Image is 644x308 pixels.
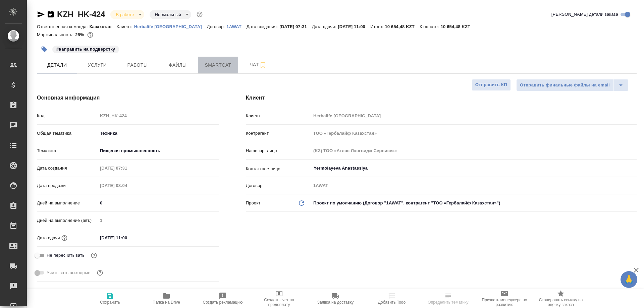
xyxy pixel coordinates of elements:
[420,24,441,29] p: К оплате:
[475,81,507,89] span: Отправить КП
[98,128,219,139] div: Техника
[98,181,156,190] input: Пустое поле
[623,272,635,287] span: 🙏
[37,235,60,241] p: Дата сдачи
[98,145,219,157] div: Пищевая промышленность
[533,289,589,308] button: Скопировать ссылку на оценку заказа
[82,289,138,308] button: Сохранить
[134,23,207,29] a: Herbalife [GEOGRAPHIC_DATA]
[385,24,420,29] p: 10 654,48 KZT
[47,10,55,18] button: Скопировать ссылку
[317,300,354,305] span: Заявка на доставку
[246,182,311,189] p: Договор
[207,24,227,29] p: Договор:
[247,24,279,29] p: Дата создания:
[162,61,194,69] span: Файлы
[246,147,311,154] p: Наше юр. лицо
[47,269,91,276] span: Учитывать выходные
[428,300,468,305] span: Определить тематику
[138,289,195,308] button: Папка на Drive
[312,24,338,29] p: Дата сдачи:
[47,252,85,259] span: Не пересчитывать
[242,61,274,69] span: Чат
[110,10,144,19] div: В работе
[81,61,113,69] span: Услуги
[633,168,634,169] button: Open
[98,111,219,121] input: Пустое поле
[520,81,610,89] span: Отправить финальные файлы на email
[41,61,73,69] span: Детали
[37,113,98,119] p: Код
[307,289,364,308] button: Заявка на доставку
[203,300,243,305] span: Создать рекламацию
[480,298,529,307] span: Призвать менеджера по развитию
[98,163,156,173] input: Пустое поле
[246,166,311,172] p: Контактное лицо
[37,24,90,29] p: Ответственная команда:
[37,165,98,172] p: Дата создания
[472,79,511,91] button: Отправить КП
[100,300,120,305] span: Сохранить
[621,271,637,288] button: 🙏
[37,217,98,224] p: Дней на выполнение (авт.)
[37,182,98,189] p: Дата продажи
[98,233,156,243] input: ✎ Введи что-нибудь
[246,113,311,119] p: Клиент
[96,268,104,277] button: Выбери, если сб и вс нужно считать рабочими днями для выполнения заказа.
[537,298,585,307] span: Скопировать ссылку на оценку заказа
[37,147,98,154] p: Тематика
[98,198,219,208] input: ✎ Введи что-нибудь
[90,251,98,260] button: Включи, если не хочешь, чтобы указанная дата сдачи изменилась после переставления заказа в 'Подтв...
[246,200,261,206] p: Проект
[364,289,420,308] button: Добавить Todo
[551,11,618,18] span: [PERSON_NAME] детали заказа
[378,300,406,305] span: Добавить Todo
[246,94,637,102] h4: Клиент
[259,61,267,69] svg: Подписаться
[57,10,105,19] a: KZH_HK-424
[37,42,52,57] button: Добавить тэг
[153,300,180,305] span: Папка на Drive
[516,79,613,91] button: Отправить финальные файлы на email
[420,289,476,308] button: Определить тематику
[195,10,204,19] button: Доп статусы указывают на важность/срочность заказа
[90,24,117,29] p: Казахстан
[441,24,476,29] p: 10 654,48 KZT
[37,200,98,206] p: Дней на выполнение
[311,181,637,190] input: Пустое поле
[60,234,69,242] button: Если добавить услуги и заполнить их объемом, то дата рассчитается автоматически
[476,289,533,308] button: Призвать менеджера по развитию
[311,111,637,121] input: Пустое поле
[516,79,629,91] div: split button
[56,46,115,53] p: #направить на подверстку
[153,12,183,17] button: Нормальный
[37,130,98,137] p: Общая тематика
[121,61,154,69] span: Работы
[279,24,312,29] p: [DATE] 07:31
[37,32,75,37] p: Маржинальность:
[202,61,234,69] span: Smartcat
[75,32,86,37] p: 28%
[37,10,45,18] button: Скопировать ссылку для ЯМессенджера
[114,12,136,17] button: В работе
[251,289,307,308] button: Создать счет на предоплату
[338,24,370,29] p: [DATE] 11:00
[311,197,637,209] div: Проект по умолчанию (Договор "1AWAT", контрагент "ТОО «Гербалайф Казахстан»")
[311,146,637,156] input: Пустое поле
[195,289,251,308] button: Создать рекламацию
[52,46,120,52] span: направить на подверстку
[116,24,134,29] p: Клиент:
[311,128,637,138] input: Пустое поле
[150,10,191,19] div: В работе
[37,94,219,102] h4: Основная информация
[86,30,95,39] button: 1020.43 RUB; 0.00 KZT;
[226,23,247,29] a: 1AWAT
[255,298,303,307] span: Создать счет на предоплату
[246,130,311,137] p: Контрагент
[370,24,385,29] p: Итого:
[98,215,219,225] input: Пустое поле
